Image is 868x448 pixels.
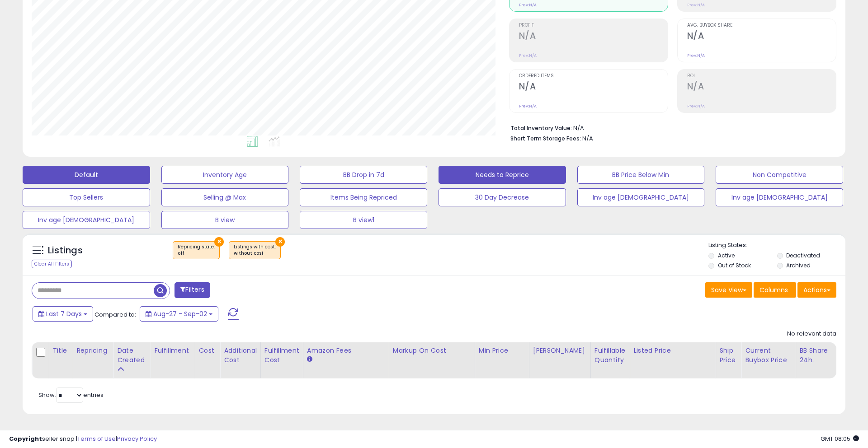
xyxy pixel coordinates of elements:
button: Inv age [DEMOGRAPHIC_DATA] [577,188,705,206]
div: BB Share 24h. [799,346,832,365]
button: BB Drop in 7d [300,166,427,184]
div: Amazon Fees [307,346,385,355]
button: Top Sellers [23,188,150,206]
button: Non Competitive [716,166,843,184]
h2: N/A [687,31,836,43]
span: Columns [759,285,788,294]
label: Deactivated [786,252,820,259]
span: Profit [519,23,668,28]
span: Last 7 Days [46,309,82,318]
button: Save View [705,282,752,298]
div: Title [52,346,69,355]
small: Prev: N/A [687,103,705,109]
button: × [214,237,224,247]
span: Ordered Items [519,74,668,79]
h2: N/A [519,31,668,43]
b: Total Inventory Value: [510,124,572,132]
div: Date Created [117,346,146,365]
button: B view [161,211,289,229]
span: N/A [582,134,593,143]
span: Compared to: [94,310,136,319]
button: B view1 [300,211,427,229]
a: Terms of Use [77,434,116,443]
strong: Copyright [9,434,42,443]
button: Actions [797,282,836,298]
small: Prev: N/A [519,53,537,58]
button: 30 Day Decrease [439,188,566,206]
button: BB Price Below Min [577,166,705,184]
button: Columns [754,282,796,298]
div: No relevant data [787,330,836,338]
button: Default [23,166,150,184]
div: Cost [198,346,216,355]
button: Last 7 Days [33,306,93,322]
label: Archived [786,261,811,269]
span: ROI [687,74,836,79]
h2: N/A [519,81,668,93]
span: Listings with cost : [234,243,276,257]
div: Clear All Filters [32,260,72,268]
span: Avg. Buybox Share [687,23,836,28]
p: Listing States: [708,241,845,250]
button: Filters [175,282,210,298]
div: seller snap | | [9,435,157,443]
li: N/A [510,122,830,133]
span: Aug-27 - Sep-02 [153,309,207,318]
a: Privacy Policy [117,434,157,443]
button: Inventory Age [161,166,289,184]
div: without cost [234,250,276,257]
small: Prev: N/A [519,103,537,109]
small: Prev: N/A [687,2,705,8]
button: Aug-27 - Sep-02 [140,306,218,322]
h2: N/A [687,81,836,93]
div: off [178,250,215,257]
h5: Listings [48,244,83,257]
button: Items Being Repriced [300,188,427,206]
div: Ship Price [719,346,737,365]
small: Prev: N/A [687,53,705,58]
b: Short Term Storage Fees: [510,135,581,142]
small: Amazon Fees. [307,355,312,364]
button: × [275,237,285,247]
div: Fulfillment [154,346,191,355]
label: Active [718,252,735,259]
div: Min Price [479,346,525,355]
small: Prev: N/A [519,2,537,8]
div: Listed Price [633,346,712,355]
div: Current Buybox Price [745,346,792,365]
span: 2025-09-10 08:05 GMT [821,434,859,443]
button: Inv age [DEMOGRAPHIC_DATA] [23,211,150,229]
div: Repricing [76,346,109,355]
button: Selling @ Max [161,188,289,206]
div: Markup on Cost [393,346,471,355]
th: The percentage added to the cost of goods (COGS) that forms the calculator for Min & Max prices. [389,342,475,378]
button: Inv age [DEMOGRAPHIC_DATA] [716,188,843,206]
div: Fulfillment Cost [264,346,299,365]
label: Out of Stock [718,261,751,269]
span: Show: entries [38,391,104,399]
span: Repricing state : [178,243,215,257]
div: Additional Cost [224,346,257,365]
div: [PERSON_NAME] [533,346,587,355]
button: Needs to Reprice [439,166,566,184]
div: Fulfillable Quantity [594,346,626,365]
